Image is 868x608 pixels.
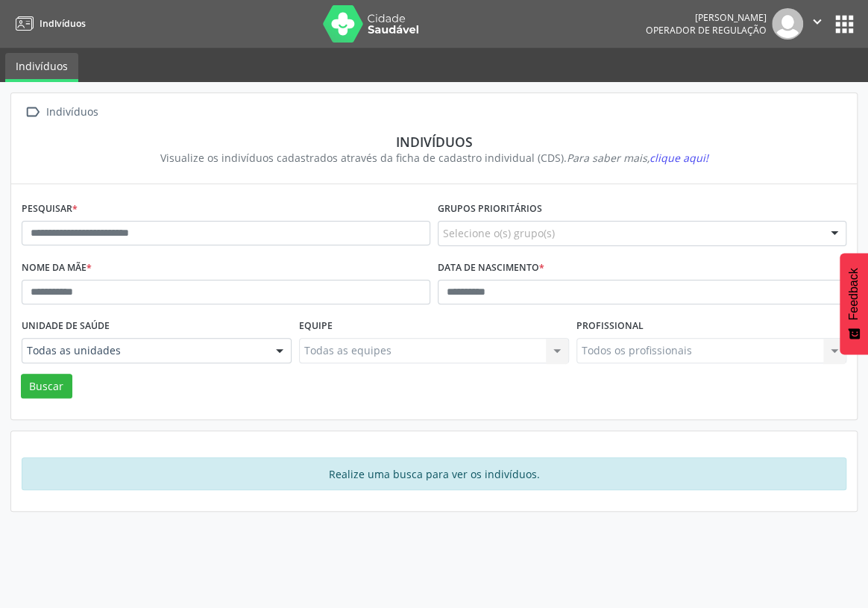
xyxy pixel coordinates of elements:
[22,315,110,338] label: Unidade de saúde
[43,101,101,123] div: Indivíduos
[646,24,767,37] span: Operador de regulação
[22,257,92,280] label: Nome da mãe
[40,17,86,30] span: Indivíduos
[646,11,767,24] div: [PERSON_NAME]
[576,315,644,338] label: Profissional
[650,151,708,165] span: clique aqui!
[803,8,831,40] button: 
[5,53,78,82] a: Indivíduos
[299,315,333,338] label: Equipe
[840,253,868,354] button: Feedback - Mostrar pesquisa
[831,11,858,37] button: apps
[438,198,542,221] label: Grupos prioritários
[809,13,825,30] i: 
[21,374,72,399] button: Buscar
[567,151,708,165] i: Para saber mais,
[438,257,544,280] label: Data de nascimento
[847,268,861,320] span: Feedback
[22,198,78,221] label: Pesquisar
[32,134,836,150] div: Indivíduos
[443,225,555,241] span: Selecione o(s) grupo(s)
[22,101,43,123] i: 
[22,101,101,123] a:  Indivíduos
[32,150,836,166] div: Visualize os indivíduos cadastrados através da ficha de cadastro individual (CDS).
[772,8,803,40] img: img
[10,11,86,36] a: Indivíduos
[27,343,261,358] span: Todas as unidades
[22,457,846,490] div: Realize uma busca para ver os indivíduos.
